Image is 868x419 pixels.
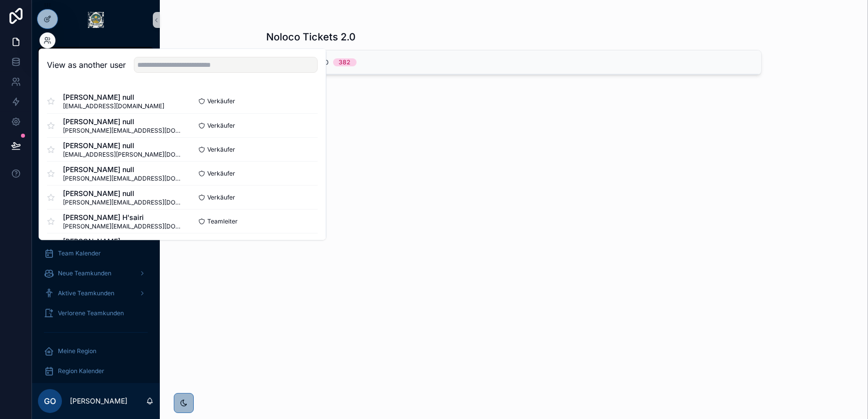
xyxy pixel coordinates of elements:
div: 382 [339,58,351,66]
span: [PERSON_NAME][EMAIL_ADDRESS][DOMAIN_NAME] [63,127,182,135]
a: Neue Teamkunden [38,264,154,282]
span: Verkäufer [207,146,235,154]
span: Verkäufer [207,122,235,130]
p: [PERSON_NAME] [70,396,127,406]
span: Team Kalender [58,249,101,257]
a: Home [38,87,154,105]
a: Monatliche Performance [38,67,154,85]
span: Verkäufer [207,97,235,105]
a: Aktive Teamkunden [38,284,154,302]
img: App logo [88,12,104,28]
a: Unterlagen [38,187,154,205]
span: [PERSON_NAME][EMAIL_ADDRESS][DOMAIN_NAME] [63,222,182,230]
a: Mein Team [38,224,154,242]
span: [PERSON_NAME] null [63,117,182,127]
span: Verlorene Teamkunden [58,309,124,317]
span: [PERSON_NAME] null [63,189,182,199]
span: Aktive Teamkunden [58,289,114,297]
span: [PERSON_NAME] [63,236,182,246]
a: Mein Kalender [38,107,154,125]
span: [PERSON_NAME] null [63,165,182,175]
span: Verkäufer [207,194,235,202]
span: [PERSON_NAME] null [63,141,182,151]
span: Region Kalender [58,367,104,375]
a: Verlorene Teamkunden [38,304,154,322]
span: Verkäufer [207,170,235,178]
h1: Noloco Tickets 2.0 [267,30,356,44]
span: [EMAIL_ADDRESS][DOMAIN_NAME] [63,102,164,110]
a: [PERSON_NAME] [38,167,154,185]
a: Noloco Tickets 2.0 [38,47,154,65]
a: Region Kalender [38,362,154,380]
span: [PERSON_NAME][EMAIL_ADDRESS][DOMAIN_NAME] [63,175,182,183]
span: Teamleiter [207,217,238,225]
span: Meine Region [58,347,96,355]
a: Meine Region [38,342,154,360]
span: Neue Teamkunden [58,269,111,277]
span: [PERSON_NAME] null [63,92,164,102]
span: GO [44,395,56,407]
span: [EMAIL_ADDRESS][PERSON_NAME][DOMAIN_NAME] [63,151,182,159]
span: [PERSON_NAME][EMAIL_ADDRESS][DOMAIN_NAME] [63,199,182,207]
span: [PERSON_NAME] H'sairi [63,212,182,222]
a: Team Kalender [38,244,154,262]
a: Neue Kunden [38,127,154,145]
div: scrollable content [32,40,160,383]
a: Aktive Kunden [38,147,154,165]
h2: View as another user [47,59,126,71]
